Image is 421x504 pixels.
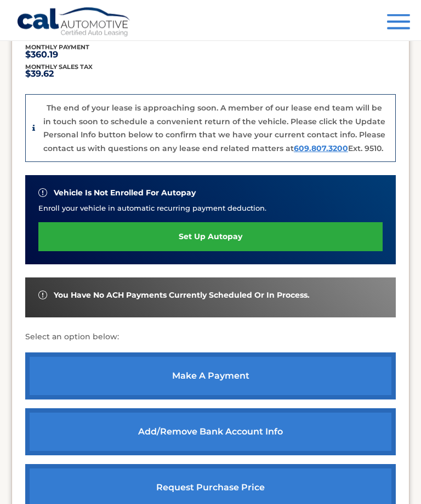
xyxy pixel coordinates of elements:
[38,203,383,214] p: Enroll your vehicle in automatic recurring payment deduction.
[38,189,47,198] img: alert-white.svg
[25,72,93,77] p: $39.62
[25,53,89,58] p: $360.19
[25,409,396,456] a: Add/Remove bank account info
[25,331,396,344] p: Select an option below:
[16,7,132,39] a: Cal Automotive
[54,291,310,300] span: You have no ACH payments currently scheduled or in process.
[294,144,348,154] a: 609.807.3200
[54,189,196,198] span: vehicle is not enrolled for autopay
[25,63,93,71] span: Monthly sales Tax
[38,291,47,300] img: alert-white.svg
[387,14,410,32] button: Menu
[38,223,383,252] a: set up autopay
[25,353,396,400] a: make a payment
[25,44,89,51] span: Monthly Payment
[43,103,385,154] p: The end of your lease is approaching soon. A member of our lease end team will be in touch soon t...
